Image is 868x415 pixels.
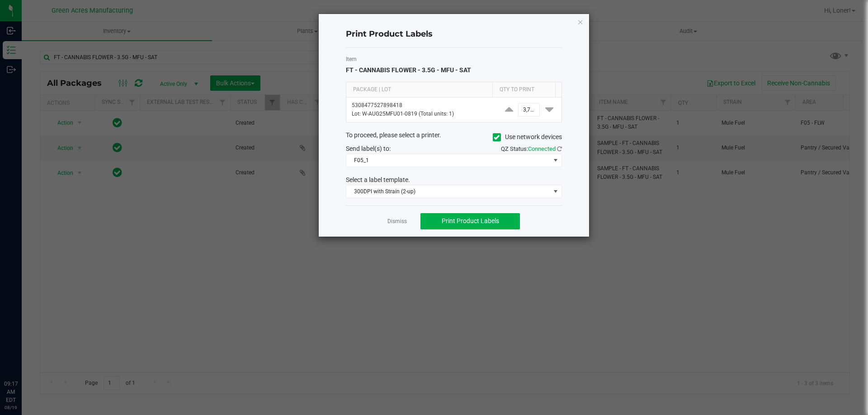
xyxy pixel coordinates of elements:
a: Dismiss [387,218,407,225]
h4: Print Product Labels [346,28,562,40]
span: FT - CANNABIS FLOWER - 3.5G - MFU - SAT [346,66,471,74]
span: QZ Status: [501,145,562,152]
th: Qty to Print [492,82,555,98]
span: 300DPI with Strain (2-up) [346,185,550,198]
span: Print Product Labels [442,217,499,224]
span: Connected [528,145,556,152]
span: F05_1 [346,154,550,167]
button: Print Product Labels [420,213,520,229]
div: To proceed, please select a printer. [339,131,569,144]
th: Package | Lot [346,82,492,98]
label: Item [346,55,562,63]
p: 5308477527898418 [352,101,491,110]
div: Select a label template. [339,175,569,185]
p: Lot: W-AUG25MFU01-0819 (Total units: 1) [352,110,491,118]
span: Send label(s) to: [346,145,391,152]
label: Use network devices [493,132,562,142]
iframe: Resource center [9,343,36,370]
iframe: Resource center unread badge [27,341,38,352]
